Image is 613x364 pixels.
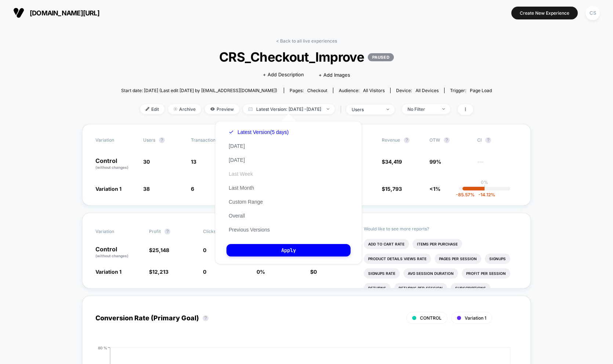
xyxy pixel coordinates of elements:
span: 15,793 [385,186,402,192]
p: 0% [481,179,488,185]
span: users [143,137,155,143]
span: Start date: [DATE] (Last edit [DATE] by [EMAIL_ADDRESS][DOMAIN_NAME]) [121,88,277,93]
li: Pages Per Session [435,254,481,264]
span: + Add Images [319,72,350,78]
span: 25,148 [152,247,169,253]
span: 0 [203,247,206,253]
span: $ [149,247,169,253]
span: Variation [95,137,136,143]
a: < Back to all live experiences [276,38,337,44]
span: Latest Version: [DATE] - [DATE] [243,104,335,114]
li: Returns Per Session [394,283,447,293]
span: -14.12 % [475,192,495,197]
span: all devices [416,88,439,93]
li: Avg Session Duration [403,268,458,279]
span: Edit [140,104,164,114]
span: Variation [95,226,136,237]
img: calendar [249,107,253,111]
button: ? [485,137,491,143]
li: Profit Per Session [462,268,510,279]
button: Apply [226,244,351,256]
span: 6 [191,186,194,192]
button: ? [203,315,208,321]
span: --- [477,160,518,170]
span: Profit [149,229,161,234]
button: ? [444,137,450,143]
div: Pages: [290,88,327,93]
button: Custom Range [226,199,265,205]
span: Revenue [382,137,400,143]
div: No Filter [407,106,437,112]
span: (without changes) [95,165,128,170]
button: Create New Experience [511,7,578,19]
span: Page Load [470,88,492,93]
p: Control [95,246,142,259]
img: end [327,108,329,110]
span: Device: [390,88,444,93]
span: Variation 1 [95,269,121,275]
p: PAUSED [368,53,394,61]
span: 30 [143,159,150,165]
div: users [352,107,381,112]
span: All Visitors [363,88,385,93]
span: 99% [429,159,441,165]
li: Returns [364,283,391,293]
span: 13 [191,159,196,165]
li: Add To Cart Rate [364,239,409,249]
p: Control [95,158,136,170]
button: ? [164,229,170,234]
span: $ [149,269,168,275]
img: end [387,109,389,110]
span: Variation 1 [95,186,121,192]
li: Signups [485,254,510,264]
span: 12,213 [152,269,168,275]
button: Last Week [226,171,255,177]
button: Last Month [226,185,256,191]
img: end [442,108,445,110]
span: 0 [313,269,317,275]
span: <1% [429,186,440,192]
tspan: 80 % [98,345,107,350]
div: Audience: [339,88,385,93]
span: CRS_Checkout_Improve [140,49,474,65]
span: | [338,104,346,115]
span: 0 % [257,269,265,275]
li: Product Details Views Rate [364,254,431,264]
span: checkout [307,88,327,93]
span: -85.57 % [456,192,475,197]
span: 38 [143,186,150,192]
button: ? [159,137,165,143]
button: Previous Versions [226,226,272,233]
img: Visually logo [13,7,24,18]
button: Overall [226,212,247,219]
span: CI [477,137,518,143]
span: CONTROL [420,315,442,321]
span: [DOMAIN_NAME][URL] [30,9,99,17]
li: Items Per Purchase [413,239,462,249]
span: + Add Description [263,71,304,79]
li: Subscriptions [451,283,490,293]
li: Signups Rate [364,268,400,279]
span: $ [382,159,402,165]
button: [DOMAIN_NAME][URL] [11,7,102,19]
p: Would like to see more reports? [364,226,518,232]
span: Preview [205,104,239,114]
span: Variation 1 [465,315,486,321]
div: Trigger: [450,88,492,93]
span: 34,419 [385,159,402,165]
img: end [174,107,177,111]
span: (without changes) [95,254,128,258]
button: Latest Version(5 days) [226,129,291,135]
span: Clicks [203,229,216,234]
button: [DATE] [226,157,247,163]
div: CS [585,6,600,20]
button: ? [404,137,410,143]
span: $ [382,186,402,192]
span: OTW [429,137,470,143]
button: CS [583,6,602,21]
span: Archive [168,104,201,114]
span: Transactions [191,137,218,143]
span: $ [310,269,317,275]
button: [DATE] [226,143,247,149]
img: edit [146,107,149,111]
